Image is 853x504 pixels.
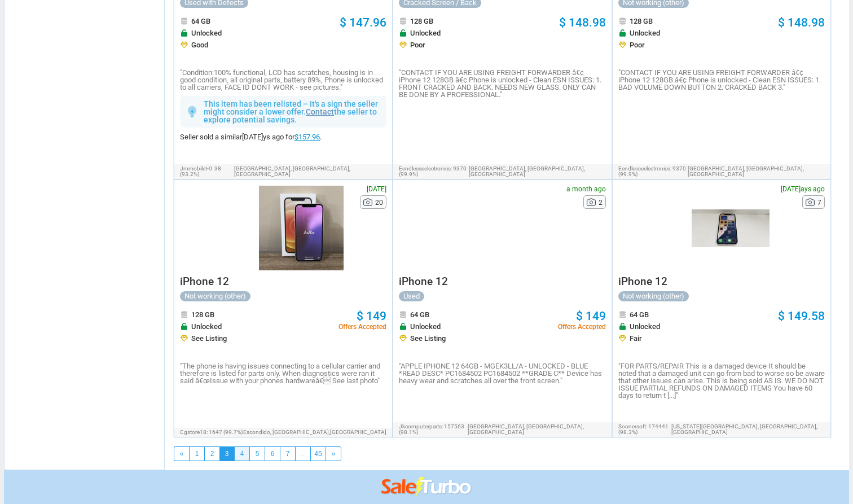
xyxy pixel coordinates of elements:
div: Used [399,291,424,301]
span: 38 (93.2%) [180,165,221,177]
span: soonersoft: [618,423,647,430]
span: Escondido, [GEOGRAPHIC_DATA],[GEOGRAPHIC_DATA] [243,430,386,435]
a: 1 [190,447,204,461]
img: saleturbo.com [381,477,472,497]
span: [US_STATE][GEOGRAPHIC_DATA], [GEOGRAPHIC_DATA],[GEOGRAPHIC_DATA] [671,424,825,435]
span: 174441 (98.3%) [618,423,669,435]
a: $157.96 [294,133,320,141]
li: Previous page [174,446,189,461]
a: $ 148.98 [559,17,606,29]
span: [GEOGRAPHIC_DATA], [GEOGRAPHIC_DATA],[GEOGRAPHIC_DATA] [688,166,825,177]
span: Good [191,41,208,49]
a: Contact [306,107,334,116]
a: 45 [311,447,326,461]
span: $ 149.58 [778,309,825,323]
a: ... [296,447,310,461]
span: [DATE] [367,186,386,192]
a: $ 149 [357,310,386,322]
a: $ 148.98 [778,17,825,29]
span: cgstore18: [180,429,208,435]
a: $ 149.58 [778,310,825,322]
span: iPhone 12 [399,275,448,288]
a: » [326,447,341,461]
span: a month ago [566,186,606,192]
span: Poor [630,41,645,49]
span: [GEOGRAPHIC_DATA], [GEOGRAPHIC_DATA],[GEOGRAPHIC_DATA] [469,166,606,177]
span: 9370 (99.9%) [399,165,467,177]
span: 64 GB [410,311,429,318]
span: 128 GB [410,17,433,25]
p: "CONTACT IF YOU ARE USING FREIGHT FORWARDER â€¢ iPhone 12 128GB â€¢ Phone is unlocked - Clean ESN... [618,69,825,91]
span: 9370 (99.9%) [618,165,686,177]
span: iPhone 12 [180,275,229,288]
span: eendlesseelectronics: [618,165,671,172]
span: jkcomputerparts: [399,423,443,430]
span: Unlocked [191,323,222,330]
span: eendlesseelectronics: [399,165,452,172]
span: [GEOGRAPHIC_DATA], [GEOGRAPHIC_DATA],[GEOGRAPHIC_DATA] [234,166,386,177]
p: "Condition:100% functional, LCD has scratches, housing is in good condition, all original parts, ... [180,69,386,91]
a: $ 149 [576,310,606,322]
span: 64 GB [630,311,649,318]
p: "APPLE IPHONE 12 64GB - MGEK3LL/A - UNLOCKED - BLUE *READ DESC* PC1684502 PC1684502 **GRADE C** D... [399,362,605,384]
p: "FOR PARTS/REPAIR This is a damaged device It should be noted that a damaged unit can go from bad... [618,362,825,399]
a: 7 [280,447,295,461]
span: 1647 (99.7%) [209,429,243,435]
div: Not working (other) [180,291,250,301]
a: 4 [235,447,249,461]
span: $ 148.98 [778,16,825,29]
span: [DATE]ays ago [781,186,825,192]
a: iPhone 12 [618,278,667,287]
span: Unlocked [410,29,441,37]
span: Unlocked [410,323,441,330]
a: 6 [265,447,280,461]
span: See Listing [410,335,446,342]
span: [GEOGRAPHIC_DATA], [GEOGRAPHIC_DATA],[GEOGRAPHIC_DATA] [468,424,606,435]
span: 20 [375,199,383,206]
span: 64 GB [191,17,210,25]
a: iPhone 12 [399,278,448,287]
span: Offers Accepted [558,323,606,330]
span: See Listing [191,335,227,342]
a: 3 [219,446,234,461]
p: "The phone is having issues connecting to a cellular carrier and therefore is listed for parts on... [180,362,386,384]
span: iPhone 12 [618,275,667,288]
span: Poor [410,41,425,49]
a: $ 147.96 [340,17,386,29]
a: 5 [250,447,265,461]
span: 7 [817,199,821,206]
span: 128 GB [630,17,653,25]
span: Fair [630,335,642,342]
div: Seller sold a similar[DATE]ys ago for . [180,133,386,141]
li: Next page [326,446,341,461]
div: Not working (other) [618,291,689,301]
span: Unlocked [191,29,222,37]
span: $ 149 [357,309,386,323]
span: Unlocked [630,323,660,330]
span: 2 [599,199,603,206]
a: iPhone 12 [180,278,229,287]
span: Unlocked [630,29,660,37]
p: This item has been relisted – It's a sign the seller might consider a lower offer. the seller to ... [204,100,381,124]
span: 157563 (98.1%) [399,423,464,435]
span: jmmobilet-0: [180,165,213,172]
span: Offers Accepted [338,323,386,330]
span: $ 149 [576,309,606,323]
p: "CONTACT IF YOU ARE USING FREIGHT FORWARDER â€¢ iPhone 12 128GB â€¢ Phone is unlocked - Clean ESN... [399,69,605,98]
span: 128 GB [191,311,214,318]
span: $ 148.98 [559,16,606,29]
span: $ 147.96 [340,16,386,29]
a: « [174,447,189,461]
a: 2 [205,447,219,461]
